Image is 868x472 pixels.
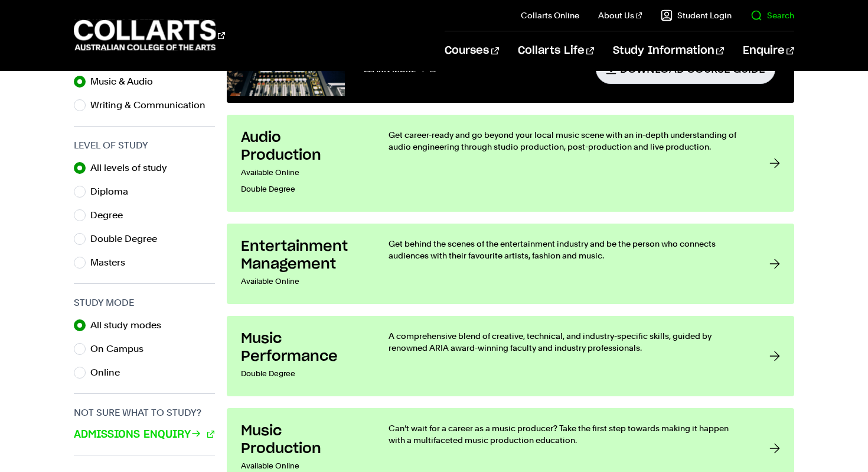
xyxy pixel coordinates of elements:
[90,364,129,381] label: Online
[74,296,215,310] h3: Study Mode
[389,422,746,446] p: Can’t wait for a career as a music producer? Take the first step towards making it happen with a ...
[598,9,642,21] a: About Us
[661,9,732,21] a: Student Login
[227,224,794,304] a: Entertainment Management Available Online Get behind the scenes of the entertainment industry and...
[90,317,171,334] label: All study modes
[74,427,214,442] a: Admissions Enquiry
[90,207,132,224] label: Degree
[90,97,215,114] label: Writing & Communication
[521,9,579,21] a: Collarts Online
[90,341,153,357] label: On Campus
[74,406,215,420] h3: Not sure what to study?
[241,422,365,458] h3: Music Production
[241,366,365,382] p: Double Degree
[227,115,794,212] a: Audio Production Available OnlineDouble Degree Get career-ready and go beyond your local music sc...
[90,231,167,247] label: Double Degree
[750,9,794,21] a: Search
[241,273,365,290] p: Available Online
[90,73,162,90] label: Music & Audio
[74,18,225,52] div: Go to homepage
[90,254,135,271] label: Masters
[241,164,365,181] p: Available Online
[241,129,365,164] h3: Audio Production
[743,31,794,70] a: Enquire
[613,31,724,70] a: Study Information
[389,129,746,153] p: Get career-ready and go beyond your local music scene with an in-depth understanding of audio eng...
[445,31,498,70] a: Courses
[241,238,365,273] h3: Entertainment Management
[90,183,138,200] label: Diploma
[74,138,215,153] h3: Level of Study
[227,316,794,396] a: Music Performance Double Degree A comprehensive blend of creative, technical, and industry-specif...
[241,330,365,366] h3: Music Performance
[389,330,746,354] p: A comprehensive blend of creative, technical, and industry-specific skills, guided by renowned AR...
[241,181,365,198] p: Double Degree
[518,31,594,70] a: Collarts Life
[389,238,746,261] p: Get behind the scenes of the entertainment industry and be the person who connects audiences with...
[90,160,177,176] label: All levels of study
